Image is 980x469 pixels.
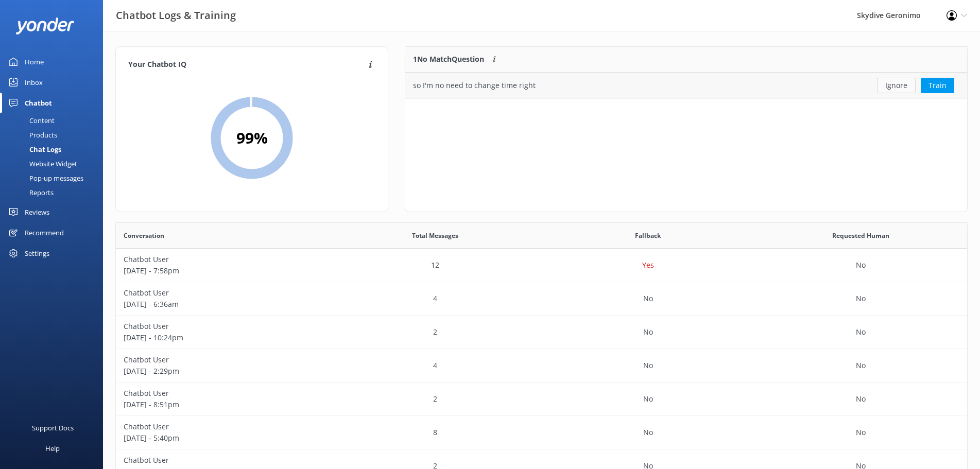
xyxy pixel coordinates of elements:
[643,393,653,405] p: No
[405,73,967,98] div: grid
[433,360,437,371] p: 4
[433,427,437,438] p: 8
[124,332,321,343] p: [DATE] - 10:24pm
[45,438,60,459] div: Help
[15,18,75,34] img: yonder-white-logo.png
[433,293,437,304] p: 4
[124,321,321,332] p: Chatbot User
[25,72,43,93] div: Inbox
[124,388,321,399] p: Chatbot User
[433,326,437,338] p: 2
[856,259,866,271] p: No
[124,354,321,366] p: Chatbot User
[25,243,49,264] div: Settings
[412,231,458,240] span: Total Messages
[6,185,103,200] a: Reports
[433,393,437,405] p: 2
[116,383,967,416] div: row
[6,171,83,185] div: Pop-up messages
[635,231,661,240] span: Fallback
[124,421,321,432] p: Chatbot User
[6,142,103,157] a: Chat Logs
[236,126,268,150] h2: 99 %
[856,360,866,371] p: No
[6,128,57,142] div: Products
[643,360,653,371] p: No
[643,427,653,438] p: No
[116,282,967,316] div: row
[124,265,321,276] p: [DATE] - 7:58pm
[6,113,55,128] div: Content
[124,432,321,444] p: [DATE] - 5:40pm
[32,418,74,438] div: Support Docs
[6,171,103,185] a: Pop-up messages
[116,7,236,24] h3: Chatbot Logs & Training
[124,455,321,466] p: Chatbot User
[856,293,866,304] p: No
[25,51,44,72] div: Home
[25,93,52,113] div: Chatbot
[116,249,967,282] div: row
[856,326,866,338] p: No
[25,202,49,222] div: Reviews
[124,254,321,265] p: Chatbot User
[413,80,536,91] div: so I'm no need to change time right
[856,393,866,405] p: No
[921,78,954,93] button: Train
[431,259,439,271] p: 12
[643,293,653,304] p: No
[832,231,889,240] span: Requested Human
[643,326,653,338] p: No
[405,73,967,98] div: row
[116,349,967,383] div: row
[642,259,654,271] p: Yes
[116,316,967,349] div: row
[128,59,366,71] h4: Your Chatbot IQ
[6,142,61,157] div: Chat Logs
[6,157,77,171] div: Website Widget
[6,157,103,171] a: Website Widget
[6,185,54,200] div: Reports
[25,222,64,243] div: Recommend
[877,78,916,93] button: Ignore
[124,231,164,240] span: Conversation
[6,128,103,142] a: Products
[124,366,321,377] p: [DATE] - 2:29pm
[856,427,866,438] p: No
[124,287,321,299] p: Chatbot User
[124,399,321,410] p: [DATE] - 8:51pm
[6,113,103,128] a: Content
[413,54,484,65] p: 1 No Match Question
[124,299,321,310] p: [DATE] - 6:36am
[116,416,967,449] div: row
